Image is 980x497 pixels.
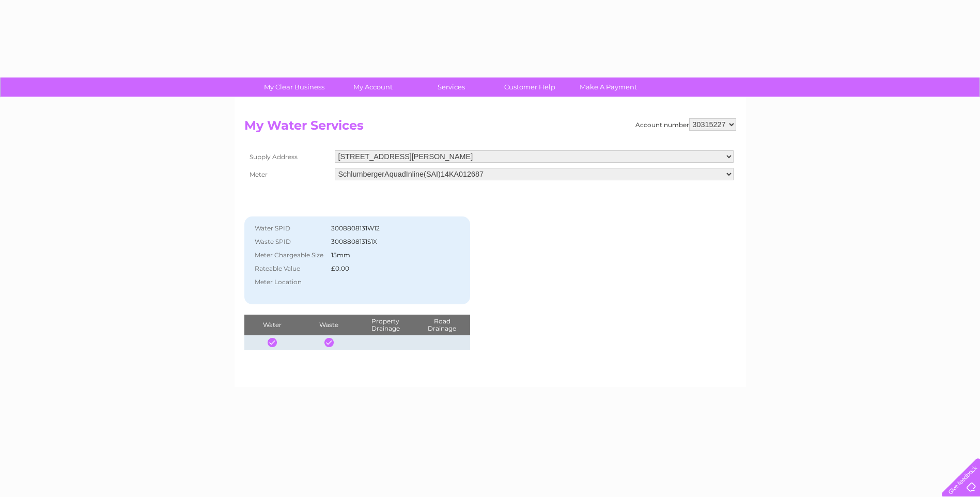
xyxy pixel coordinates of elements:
th: Road Drainage [414,315,471,335]
a: Customer Help [487,77,572,97]
th: Water [244,315,301,335]
th: Property Drainage [357,315,413,335]
th: Water SPID [250,222,329,235]
a: Make A Payment [566,77,651,97]
th: Rateable Value [250,262,329,275]
td: 3008808131W12 [329,222,447,235]
td: £0.00 [329,262,447,275]
th: Waste SPID [250,235,329,248]
th: Supply Address [244,148,332,165]
td: 15mm [329,248,447,262]
th: Meter Location [250,275,329,289]
th: Meter Chargeable Size [250,248,329,262]
a: My Account [330,77,415,97]
div: Account number [635,118,736,131]
a: My Clear Business [252,77,337,97]
h2: My Water Services [244,118,736,138]
a: Services [409,77,494,97]
th: Waste [301,315,357,335]
th: Meter [244,165,332,183]
td: 3008808131S1X [329,235,447,248]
